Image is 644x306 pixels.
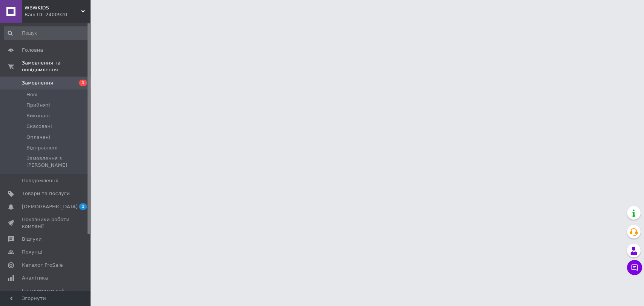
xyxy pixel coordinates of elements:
span: Покупці [22,249,42,255]
span: [DEMOGRAPHIC_DATA] [22,203,78,210]
button: Чат з покупцем [627,260,642,275]
span: Інструменти веб-майстра та SEO [22,288,70,301]
span: Нові [26,91,37,98]
span: Аналітика [22,275,48,281]
span: Замовлення та повідомлення [22,60,91,73]
input: Пошук [4,26,89,40]
span: Відгуки [22,236,41,243]
div: Ваш ID: 2400920 [25,11,91,18]
span: 1 [79,80,87,86]
span: Виконані [26,112,50,119]
span: Замовлення [22,80,53,86]
span: Головна [22,47,43,54]
span: Замовлення з [PERSON_NAME] [26,155,88,169]
span: Скасовані [26,123,52,130]
span: Товари та послуги [22,190,70,197]
span: Каталог ProSale [22,262,63,269]
span: Показники роботи компанії [22,216,70,230]
span: Повідомлення [22,177,58,184]
span: WBWKIDS [25,5,81,11]
span: Прийняті [26,102,50,109]
span: Відправлені [26,145,57,151]
span: 1 [79,203,87,210]
span: Оплачені [26,134,50,141]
